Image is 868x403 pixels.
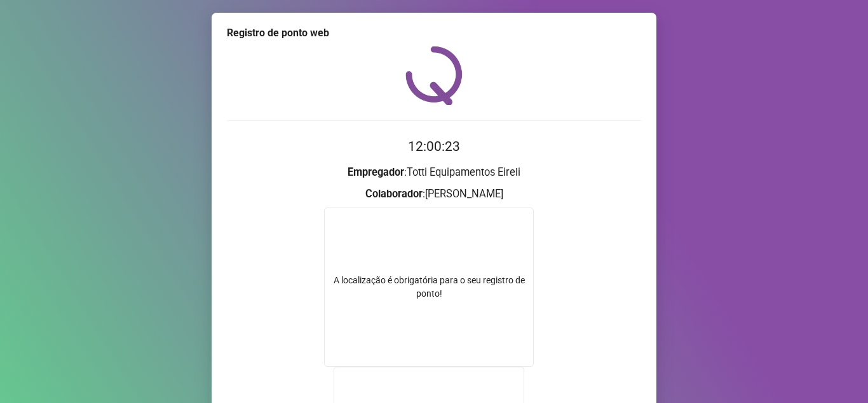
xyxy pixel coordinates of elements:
[405,46,463,105] img: QRPoint
[325,274,533,300] div: A localização é obrigatória para o seu registro de ponto!
[227,186,641,202] h3: : [PERSON_NAME]
[408,139,460,154] time: 12:00:23
[348,166,404,178] strong: Empregador
[227,25,641,41] div: Registro de ponto web
[365,188,423,200] strong: Colaborador
[227,164,641,181] h3: : Totti Equipamentos Eireli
